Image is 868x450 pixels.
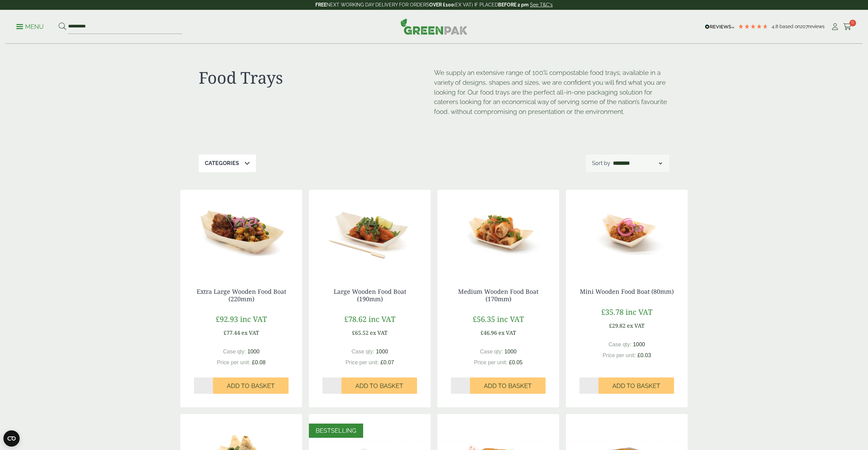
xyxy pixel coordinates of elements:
[316,427,356,434] span: BESTSELLING
[241,329,259,336] span: ex VAT
[213,377,289,394] button: Add to Basket
[223,329,240,336] span: £77.44
[849,20,856,26] span: 0
[480,329,497,336] span: £46.96
[808,24,825,29] span: reviews
[626,307,652,317] span: inc VAT
[346,360,379,365] span: Price per unit:
[252,360,265,365] span: £0.08
[315,2,327,7] strong: FREE
[598,377,674,394] button: Add to Basket
[705,24,734,29] img: REVIEWS.io
[612,159,663,167] select: Shop order
[470,377,546,394] button: Add to Basket
[601,307,624,317] span: £35.78
[199,68,434,87] h1: Food Trays
[355,382,403,390] span: Add to Basket
[437,190,559,274] img: Medium Wooden Boat 170mm with food contents V2 2920004AC 1
[772,24,780,29] span: 4.8
[180,190,302,274] img: Extra Large Wooden Boat 220mm with food contents V2 2920004AE
[843,23,852,30] i: Cart
[592,159,610,167] p: Sort by
[580,287,674,295] a: Mini Wooden Food Boat (80mm)
[3,430,20,447] button: Open CMP widget
[352,329,369,336] span: £65.52
[205,159,239,167] p: Categories
[509,360,522,365] span: £0.05
[16,23,44,29] a: Menu
[474,360,508,365] span: Price per unit:
[609,322,626,329] span: £29.82
[480,349,503,354] span: Case qty:
[498,2,529,7] strong: BEFORE 2 pm
[498,329,516,336] span: ex VAT
[633,342,645,347] span: 1000
[370,329,388,336] span: ex VAT
[609,342,632,347] span: Case qty:
[352,349,375,354] span: Case qty:
[227,382,275,390] span: Add to Basket
[505,349,517,354] span: 1000
[843,22,852,32] a: 0
[566,190,688,274] img: Mini Wooden Boat 80mm with food contents 2920004AA
[429,2,454,7] strong: OVER £100
[497,314,524,324] span: inc VAT
[780,24,800,29] span: Based on
[831,23,839,30] i: My Account
[341,377,417,394] button: Add to Basket
[344,314,367,324] span: £78.62
[473,314,495,324] span: £56.35
[400,18,468,35] img: GreenPak Supplies
[16,23,44,31] p: Menu
[223,349,246,354] span: Case qty:
[369,314,395,324] span: inc VAT
[376,349,388,354] span: 1000
[637,352,651,358] span: £0.03
[248,349,260,354] span: 1000
[738,23,768,29] div: 4.79 Stars
[530,2,553,7] a: See T&C's
[627,322,645,329] span: ex VAT
[603,352,636,358] span: Price per unit:
[380,360,394,365] span: £0.07
[800,24,808,29] span: 207
[434,68,669,117] p: We supply an extensive range of 100% compostable food trays; available in a variety of designs, s...
[309,190,431,274] img: Large Wooden Boat 190mm with food contents 2920004AD
[458,287,538,303] a: Medium Wooden Food Boat (170mm)
[612,382,660,390] span: Add to Basket
[197,287,286,303] a: Extra Large Wooden Food Boat (220mm)
[484,382,532,390] span: Add to Basket
[217,360,251,365] span: Price per unit:
[240,314,267,324] span: inc VAT
[334,287,406,303] a: Large Wooden Food Boat (190mm)
[216,314,238,324] span: £92.93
